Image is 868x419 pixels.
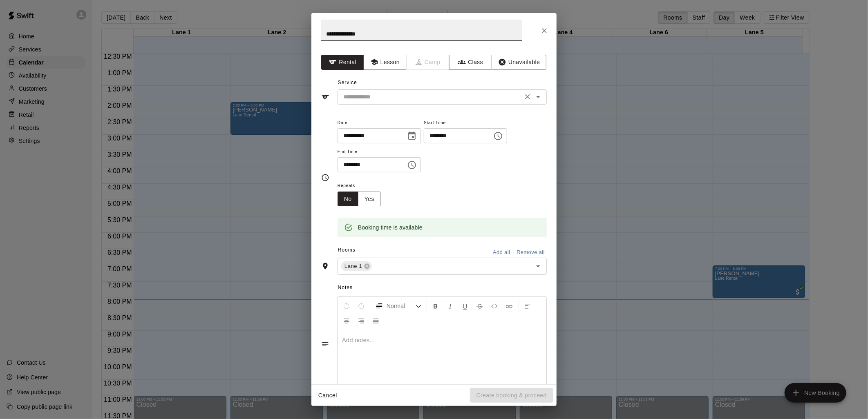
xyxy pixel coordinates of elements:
[338,192,358,207] button: No
[341,262,365,270] span: Lane 1
[321,174,329,182] svg: Timing
[338,147,421,158] span: End Time
[473,299,487,313] button: Format Strikethrough
[340,313,353,328] button: Center Align
[522,91,533,103] button: Clear
[488,246,515,259] button: Add all
[321,55,364,70] button: Rental
[424,118,507,129] span: Start Time
[458,299,472,313] button: Format Underline
[340,299,353,313] button: Undo
[492,55,546,70] button: Unavailable
[387,302,415,310] span: Normal
[532,261,544,272] button: Open
[315,388,341,403] button: Cancel
[532,91,544,103] button: Open
[490,128,506,144] button: Choose time, selected time is 7:00 PM
[369,313,383,328] button: Justify Align
[338,181,387,192] span: Repeats
[364,55,407,70] button: Lesson
[404,157,420,173] button: Choose time, selected time is 9:00 PM
[429,299,443,313] button: Format Bold
[338,247,356,253] span: Rooms
[443,299,457,313] button: Format Italics
[407,55,450,70] span: Camps can only be created in the Services page
[354,299,368,313] button: Redo
[502,299,516,313] button: Insert Link
[321,262,329,270] svg: Rooms
[354,313,368,328] button: Right Align
[372,299,425,313] button: Formatting Options
[449,55,492,70] button: Class
[521,299,535,313] button: Left Align
[537,23,552,38] button: Close
[321,340,329,348] svg: Notes
[341,261,372,271] div: Lane 1
[338,192,381,207] div: outlined button group
[321,93,329,101] svg: Service
[488,299,501,313] button: Insert Code
[338,281,547,294] span: Notes
[338,118,421,129] span: Date
[358,220,423,235] div: Booking time is available
[515,246,547,259] button: Remove all
[404,128,420,144] button: Choose date, selected date is Aug 20, 2025
[358,192,381,207] button: Yes
[338,80,357,85] span: Service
